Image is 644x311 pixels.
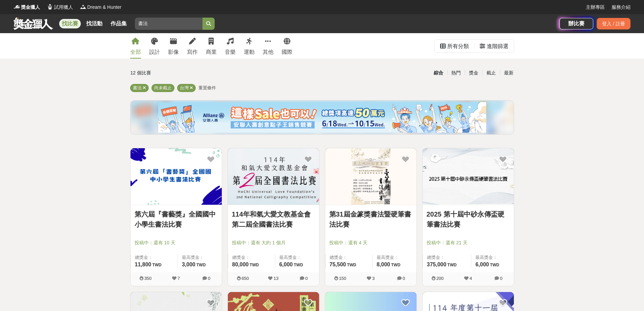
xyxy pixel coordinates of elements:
div: 寫作 [187,48,198,56]
span: 獎金獵人 [21,4,40,11]
a: 找比賽 [59,19,81,28]
a: Cover Image [423,148,514,205]
span: 投稿中：還有 大約 1 個月 [232,239,315,246]
span: TWD [196,263,206,267]
a: 辦比賽 [559,18,593,29]
div: 進階篩選 [487,40,508,53]
span: 0 [305,276,308,281]
a: 服務介紹 [612,4,630,11]
img: Cover Image [423,148,514,205]
span: 最高獎金： [377,254,412,261]
div: 登入 / 註冊 [597,18,630,29]
span: 4 [470,276,472,281]
span: TWD [294,263,303,267]
div: 截止 [482,67,500,79]
span: 總獎金： [330,254,368,261]
span: TWD [249,263,259,267]
img: Logo [80,3,87,10]
div: 設計 [149,48,160,56]
span: 書法 [133,85,142,90]
span: 375,000 [427,262,447,267]
span: 80,000 [232,262,249,267]
a: 寫作 [187,33,198,59]
a: 運動 [244,33,255,59]
a: 全部 [130,33,141,59]
span: TWD [347,263,356,267]
span: 6,000 [475,262,489,267]
span: TWD [152,263,161,267]
a: Logo試用獵人 [47,4,73,11]
input: 有長照挺你，care到心坎裡！青春出手，拍出照顧 影音徵件活動 [135,18,202,30]
a: 2025 第十屆中砂永傳盃硬筆書法比賽 [427,209,510,229]
img: Cover Image [130,148,222,205]
div: 國際 [282,48,292,56]
img: Cover Image [325,148,416,205]
span: 11,800 [135,262,151,267]
img: Cover Image [228,148,319,205]
a: 找活動 [84,19,105,28]
span: 最高獎金： [475,254,509,261]
a: 設計 [149,33,160,59]
a: Cover Image [325,148,416,205]
span: 150 [339,276,347,281]
img: Logo [14,3,20,10]
div: 商業 [206,48,217,56]
a: 商業 [206,33,217,59]
a: 第六屆『書藝獎』全國國中小學生書法比賽 [135,209,218,229]
span: 總獎金： [427,254,467,261]
span: 650 [242,276,249,281]
span: 0 [208,276,210,281]
a: 114年和氣大愛文教基金會第二屆全國書法比賽 [232,209,315,229]
span: 3,000 [182,262,195,267]
div: 12 個比賽 [130,67,258,79]
span: 總獎金： [232,254,271,261]
span: 重置條件 [198,85,216,90]
div: 全部 [130,48,141,56]
span: 最高獎金： [182,254,218,261]
span: 台灣 [180,85,189,90]
span: 0 [403,276,405,281]
span: 尚未截止 [154,85,172,90]
span: 0 [500,276,502,281]
span: 投稿中：還有 4 天 [329,239,412,246]
span: 200 [436,276,444,281]
div: 獎金 [465,67,482,79]
span: 投稿中：還有 10 天 [135,239,218,246]
a: Cover Image [228,148,319,205]
div: 最新 [500,67,518,79]
div: 音樂 [225,48,236,56]
div: 運動 [244,48,255,56]
span: 最高獎金： [279,254,315,261]
img: Logo [47,3,53,10]
span: 8,000 [377,262,390,267]
a: 其他 [263,33,273,59]
span: 13 [273,276,278,281]
div: 綜合 [430,67,447,79]
span: TWD [490,263,499,267]
div: 熱門 [447,67,465,79]
a: 第31屆金篆獎書法暨硬筆書法比賽 [329,209,412,229]
a: 主辦專區 [586,4,605,11]
span: TWD [391,263,400,267]
span: 6,000 [279,262,293,267]
span: Dream & Hunter [87,4,121,11]
div: 所有分類 [447,40,469,53]
img: cf4fb443-4ad2-4338-9fa3-b46b0bf5d316.png [158,102,486,133]
span: 7 [177,276,180,281]
span: 75,500 [330,262,346,267]
a: 音樂 [225,33,236,59]
span: 總獎金： [135,254,173,261]
a: Cover Image [130,148,222,205]
div: 影像 [168,48,179,56]
span: 試用獵人 [54,4,73,11]
a: 作品集 [108,19,129,28]
a: 國際 [282,33,292,59]
a: Logo獎金獵人 [14,4,40,11]
span: 350 [144,276,152,281]
a: LogoDream & Hunter [80,4,121,11]
div: 其他 [263,48,273,56]
span: TWD [447,263,456,267]
span: 投稿中：還有 21 天 [427,239,510,246]
span: 3 [372,276,375,281]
